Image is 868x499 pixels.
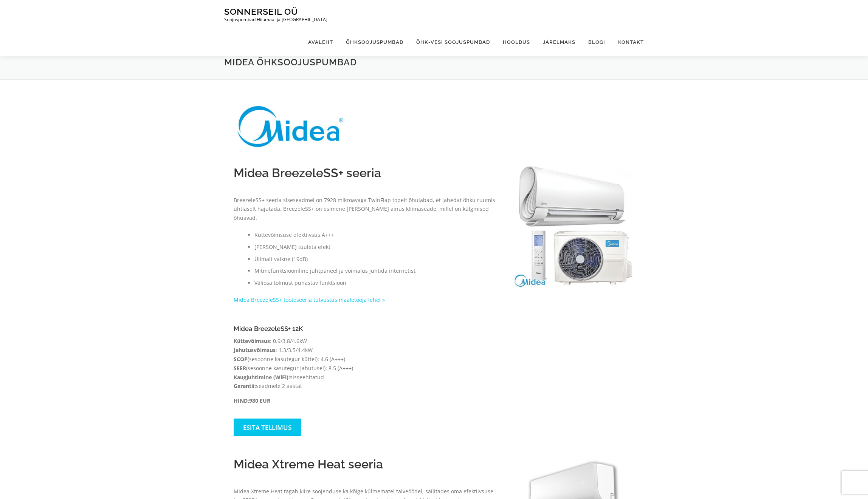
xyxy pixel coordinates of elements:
img: Midea Breezeless-1000x1000 [511,166,634,289]
span: Midea Xtreme Heat seeria [234,457,383,471]
a: Esita tellimus [234,419,301,436]
strong: 980 EUR [249,397,270,404]
strong: Kaugjuhtimine (WiFi): [234,374,290,381]
p: BreezeleSS+ seeria siseseadmel on 7928 mikroavaga TwinFlap topelt õhulabad, et jahedat õhku ruumi... [234,196,496,222]
a: Õhk-vesi soojuspumbad [410,28,496,56]
img: Midea [234,102,347,151]
strong: HIND: [234,397,249,404]
a: Sonnerseil OÜ [224,6,298,17]
p: : 0.9/3.8/4.6kW : 1.3/3.5/4.4kW (sesoonne kasutegur küttel): 4.6 (A+++) (sesoonne kasutegur jahut... [234,337,426,391]
a: Hooldus [496,28,536,56]
li: Mitmefunktsiooniline juhtpaneel ja võimalus juhtida internetist [254,266,496,275]
h1: Midea õhksoojuspumbad [224,56,644,68]
a: Järelmaks [536,28,582,56]
strong: SEER [234,365,246,372]
strong: Jahutusvõimsus [234,346,276,354]
a: Kontakt [612,28,644,56]
a: Avaleht [302,28,339,56]
strong: Garantii: [234,382,256,389]
strong: SCOP [234,355,248,363]
p: Soojuspumbad Hiiumaal ja [GEOGRAPHIC_DATA] [224,17,327,22]
h4: Midea BreezeleSS+ 12K [234,325,426,332]
a: Blogi [582,28,612,56]
a: Õhksoojuspumbad [339,28,410,56]
li: Ülimalt vaikne (19dB) [254,255,496,264]
li: Väliosa tolmust puhastav funktsioon [254,278,496,287]
a: Midea BreezeleSS+ tooteseeria tutvustus maaletooja lehel » [234,296,385,303]
span: Midea BreezeleSS+ seeria [234,166,381,180]
li: [PERSON_NAME] tuuleta efekt [254,243,496,252]
strong: Küttevõimsus [234,337,270,345]
li: Küttevõimsuse efektiivsus A+++ [254,230,496,239]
